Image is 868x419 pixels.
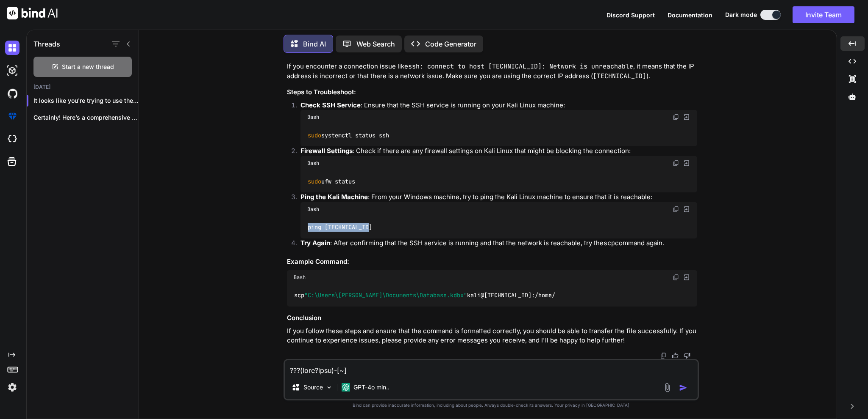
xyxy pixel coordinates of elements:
[300,101,361,109] strong: Check SSH Service
[307,114,319,120] span: Bash
[673,160,679,167] img: copy
[662,383,672,392] img: attachment
[284,402,699,408] p: Bind can provide inaccurate information, including about people. Always double-check its answers....
[672,352,679,359] img: like
[300,101,697,110] p: : Ensure that the SSH service is running on your Kali Linux machine:
[668,11,712,19] button: Documentation
[303,39,326,49] p: Bind AI
[300,147,353,155] strong: Firewall Settings
[300,192,697,202] p: : From your Windows machine, try to ping the Kali Linux machine to ensure that it is reachable:
[606,11,655,19] span: Discord Support
[606,11,655,19] button: Discord Support
[294,274,306,281] span: Bash
[308,178,321,185] span: sudo
[33,96,139,105] p: It looks like you're trying to use the `...
[5,63,19,78] img: darkAi-studio
[307,206,319,213] span: Bash
[604,239,615,247] code: scp
[7,7,58,19] img: Bind AI
[684,352,690,359] img: dislike
[5,380,19,394] img: settings
[307,177,356,186] code: ufw status
[356,39,395,49] p: Web Search
[303,383,323,392] p: Source
[287,326,697,345] p: If you follow these steps and ensure that the command is formatted correctly, you should be able ...
[27,84,139,90] h2: [DATE]
[300,238,697,248] p: : After confirming that the SSH service is running and that the network is reachable, try the com...
[307,160,319,167] span: Bash
[307,131,390,140] code: systemctl status ssh
[408,62,633,71] code: ssh: connect to host [TECHNICAL_ID]: Network is unreachable
[793,6,854,23] button: Invite Team
[300,193,368,201] strong: Ping the Kali Machine
[725,11,757,19] span: Dark mode
[660,352,667,359] img: copy
[294,291,556,300] code: scp kali@[TECHNICAL_ID]:/home/
[287,257,697,267] h3: Example Command:
[673,114,679,120] img: copy
[5,41,19,55] img: darkChat
[593,72,646,80] code: [TECHNICAL_ID]
[679,383,687,392] img: icon
[683,159,690,167] img: Open in Browser
[5,109,19,123] img: premium
[353,383,389,392] p: GPT-4o min..
[342,383,350,392] img: GPT-4o mini
[325,384,333,391] img: Pick Models
[304,292,467,299] span: "C:\Users\[PERSON_NAME]\Documents\Database.kdbx"
[300,146,697,156] p: : Check if there are any firewall settings on Kali Linux that might be blocking the connection:
[5,86,19,101] img: githubDark
[33,39,60,49] h1: Threads
[425,39,476,49] p: Code Generator
[287,88,697,97] h3: Steps to Troubleshoot:
[307,223,373,232] code: ping [TECHNICAL_ID]
[287,62,697,81] p: If you encounter a connection issue like , it means that the IP address is incorrect or that ther...
[33,113,139,122] p: Certainly! Here’s a comprehensive list o...
[668,11,712,19] span: Documentation
[62,63,114,71] span: Start a new thread
[673,206,679,213] img: copy
[300,239,330,247] strong: Try Again
[308,131,321,139] span: sudo
[5,132,19,146] img: cloudideIcon
[673,274,679,281] img: copy
[683,205,690,213] img: Open in Browser
[683,274,690,281] img: Open in Browser
[683,113,690,121] img: Open in Browser
[287,313,697,323] h3: Conclusion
